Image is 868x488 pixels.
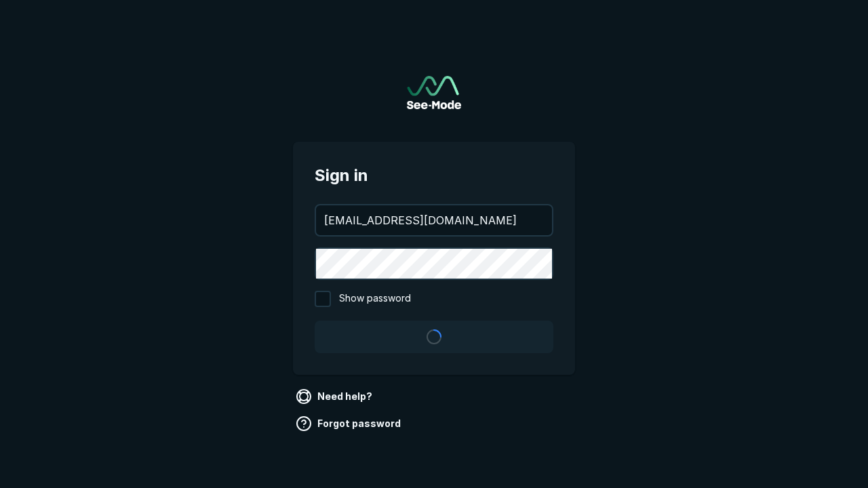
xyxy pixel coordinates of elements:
a: Go to sign in [407,76,461,109]
img: See-Mode Logo [407,76,461,109]
span: Show password [339,291,411,307]
input: your@email.com [316,205,552,235]
span: Sign in [315,163,553,188]
a: Forgot password [293,413,406,434]
a: Need help? [293,386,378,407]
